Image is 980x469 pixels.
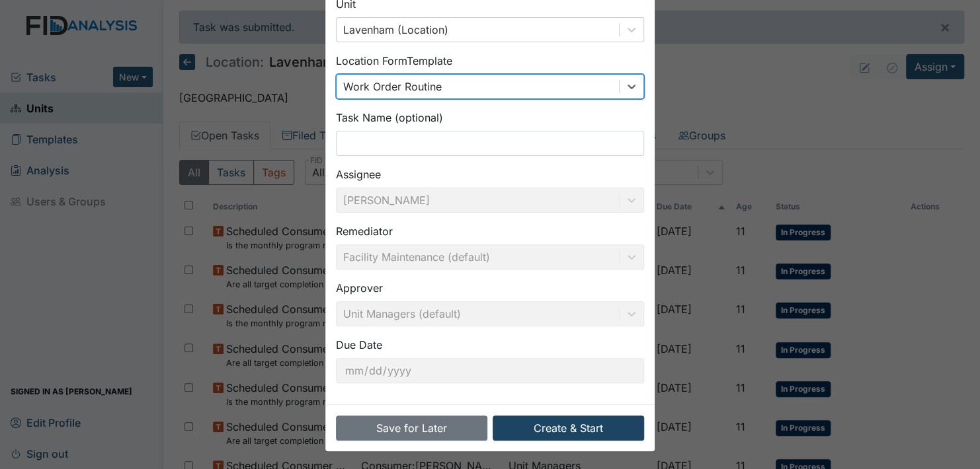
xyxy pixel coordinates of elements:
[336,337,382,353] label: Due Date
[336,166,381,182] label: Assignee
[336,280,383,296] label: Approver
[336,110,443,126] label: Task Name (optional)
[343,22,448,38] div: Lavenham (Location)
[336,53,452,69] label: Location Form Template
[336,415,487,441] button: Save for Later
[343,79,442,94] div: Work Order Routine
[493,415,644,441] button: Create & Start
[336,223,393,239] label: Remediator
